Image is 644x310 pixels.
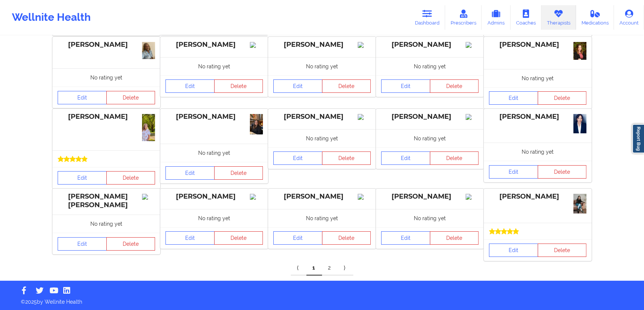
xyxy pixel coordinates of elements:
[381,151,430,165] a: Edit
[214,79,263,93] button: Delete
[482,5,511,30] a: Admins
[445,5,482,30] a: Prescribers
[381,192,479,201] div: [PERSON_NAME]
[165,79,215,93] a: Edit
[52,215,160,233] div: No rating yet
[376,209,484,227] div: No rating yet
[381,231,430,245] a: Edit
[489,91,538,105] a: Edit
[250,114,263,134] img: 77b18563-4f95-4b76-a61c-7da0fdf1d329_IMG_2804.jpeg
[322,151,371,165] button: Delete
[52,68,160,87] div: No rating yet
[489,112,586,121] div: [PERSON_NAME]
[573,42,586,60] img: 4ae9d787-2f2d-42c1-8f8c-790491c7255b_Professional_Photo.jpg
[376,57,484,75] div: No rating yet
[306,261,322,275] a: 1
[165,231,215,245] a: Edit
[381,79,430,93] a: Edit
[58,40,155,49] div: [PERSON_NAME]
[273,40,371,49] div: [PERSON_NAME]
[466,42,479,48] img: Image%2Fplaceholer-image.png
[322,261,338,275] a: 2
[358,42,371,48] img: Image%2Fplaceholer-image.png
[273,112,371,121] div: [PERSON_NAME]
[381,112,479,121] div: [PERSON_NAME]
[322,231,371,245] button: Delete
[489,165,538,179] a: Edit
[58,112,155,121] div: [PERSON_NAME]
[573,194,586,213] img: 873782f6-1932-409e-b56d-32400d76c041IMG_3393.jpeg
[273,192,371,201] div: [PERSON_NAME]
[466,194,479,200] img: Image%2Fplaceholer-image.png
[573,114,586,134] img: 14.JPG
[142,42,155,59] img: f6f92963-7673-4e23-b555-ad84cd040435_IMG_5327.jpeg
[160,144,268,162] div: No rating yet
[250,42,263,48] img: Image%2Fplaceholer-image.png
[160,209,268,227] div: No rating yet
[58,192,155,209] div: [PERSON_NAME] [PERSON_NAME]
[273,151,322,165] a: Edit
[614,5,644,30] a: Account
[538,244,587,257] button: Delete
[165,192,263,201] div: [PERSON_NAME]
[58,91,107,104] a: Edit
[214,166,263,180] button: Delete
[484,143,592,161] div: No rating yet
[268,57,376,75] div: No rating yet
[466,114,479,120] img: Image%2Fplaceholer-image.png
[106,237,155,251] button: Delete
[106,171,155,185] button: Delete
[165,166,215,180] a: Edit
[273,79,322,93] a: Edit
[489,40,586,49] div: [PERSON_NAME]
[268,209,376,227] div: No rating yet
[142,114,155,141] img: 092fc8df-93d3-4c2c-ab9c-6b5cc3b083b6_02630493-f62d-4666-a687-af71c1e6843bScreenshot_2025-04-08_at...
[291,261,306,275] a: Previous item
[273,231,322,245] a: Edit
[165,112,263,121] div: [PERSON_NAME]
[358,194,371,200] img: Image%2Fplaceholer-image.png
[376,129,484,147] div: No rating yet
[381,40,479,49] div: [PERSON_NAME]
[538,165,587,179] button: Delete
[291,261,353,275] div: Pagination Navigation
[338,261,353,275] a: Next item
[484,69,592,87] div: No rating yet
[358,114,371,120] img: Image%2Fplaceholer-image.png
[489,192,586,201] div: [PERSON_NAME]
[541,5,576,30] a: Therapists
[409,5,445,30] a: Dashboard
[489,244,538,257] a: Edit
[576,5,614,30] a: Medications
[142,194,155,200] img: Image%2Fplaceholer-image.png
[632,124,644,153] a: Report Bug
[430,231,479,245] button: Delete
[268,129,376,147] div: No rating yet
[430,151,479,165] button: Delete
[322,79,371,93] button: Delete
[250,194,263,200] img: Image%2Fplaceholer-image.png
[58,171,107,185] a: Edit
[160,57,268,75] div: No rating yet
[165,40,263,49] div: [PERSON_NAME]
[538,91,587,105] button: Delete
[214,231,263,245] button: Delete
[106,91,155,104] button: Delete
[430,79,479,93] button: Delete
[16,293,628,306] p: © 2025 by Wellnite Health
[58,237,107,251] a: Edit
[511,5,541,30] a: Coaches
